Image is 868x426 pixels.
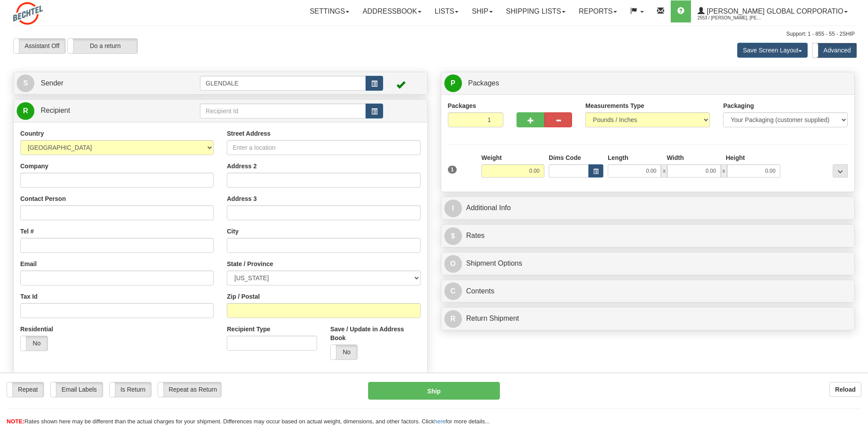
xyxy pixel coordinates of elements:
[20,325,53,333] label: Residential
[444,74,462,92] span: P
[448,166,457,174] span: 1
[227,194,257,203] label: Address 3
[448,101,476,110] label: Packages
[661,164,667,178] span: x
[428,0,465,22] a: Lists
[200,76,366,91] input: Sender Id
[227,227,238,236] label: City
[444,310,852,328] a: RReturn Shipment
[20,259,37,268] label: Email
[227,325,270,333] label: Recipient Type
[110,382,151,396] label: Is Return
[227,140,420,155] input: Enter a location
[848,168,867,258] iframe: chat widget
[7,382,44,396] label: Repeat
[158,382,221,396] label: Repeat as Return
[813,43,857,57] label: Advanced
[227,292,260,301] label: Zip / Postal
[468,79,499,87] span: Packages
[444,282,462,300] span: C
[726,153,745,162] label: Height
[444,74,852,93] a: P Packages
[444,255,852,273] a: OShipment Options
[227,129,270,138] label: Street Address
[691,0,854,22] a: [PERSON_NAME] Global Corporatio 2553 / [PERSON_NAME], [PERSON_NAME]
[444,282,852,300] a: CContents
[20,194,66,203] label: Contact Person
[20,292,37,301] label: Tax Id
[721,164,727,178] span: x
[549,153,581,162] label: Dims Code
[17,102,34,120] span: R
[21,336,48,350] label: No
[829,382,861,397] button: Reload
[14,39,65,53] label: Assistant Off
[444,200,462,217] span: I
[20,129,44,138] label: Country
[444,255,462,273] span: O
[7,418,24,425] span: NOTE:
[705,7,843,15] span: [PERSON_NAME] Global Corporatio
[444,227,462,245] span: $
[835,386,856,393] b: Reload
[698,14,764,22] span: 2553 / [PERSON_NAME], [PERSON_NAME]
[723,101,754,110] label: Packaging
[41,107,70,114] span: Recipient
[20,227,34,236] label: Tel #
[227,162,257,170] label: Address 2
[737,43,808,58] button: Save Screen Layout
[227,259,273,268] label: State / Province
[330,325,421,342] label: Save / Update in Address Book
[434,418,446,425] a: here
[572,0,624,22] a: Reports
[608,153,628,162] label: Length
[481,153,502,162] label: Weight
[585,101,644,110] label: Measurements Type
[20,162,48,170] label: Company
[13,2,43,25] img: logo2553.jpg
[444,227,852,245] a: $Rates
[51,382,103,396] label: Email Labels
[465,0,499,22] a: Ship
[833,164,848,178] div: ...
[13,30,855,38] div: Support: 1 - 855 - 55 - 2SHIP
[303,0,356,22] a: Settings
[444,199,852,217] a: IAdditional Info
[17,102,180,120] a: R Recipient
[331,345,358,359] label: No
[17,74,200,93] a: S Sender
[41,79,63,87] span: Sender
[200,104,366,119] input: Recipient Id
[667,153,684,162] label: Width
[356,0,428,22] a: Addressbook
[368,382,500,400] button: Ship
[444,310,462,328] span: R
[17,74,34,92] span: S
[499,0,572,22] a: Shipping lists
[68,39,137,53] label: Do a return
